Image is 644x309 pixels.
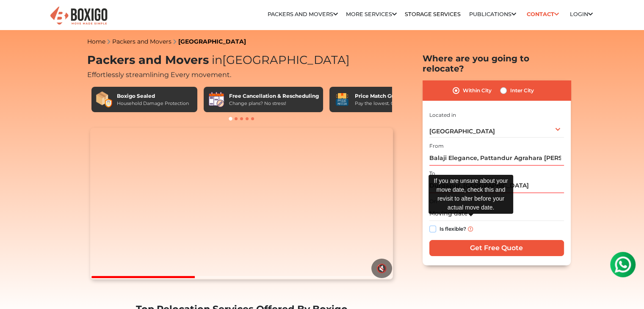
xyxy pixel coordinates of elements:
a: Packers and Movers [268,11,338,17]
img: Boxigo [49,6,108,26]
label: To [429,170,435,177]
video: Your browser does not support the video tag. [90,128,393,279]
a: [GEOGRAPHIC_DATA] [178,38,246,45]
div: Price Match Guarantee [355,92,419,100]
div: If you are unsure about your move date, check this and revisit to alter before your actual move d... [428,175,513,214]
a: Publications [469,11,516,17]
span: Effortlessly streamlining Every movement. [87,71,231,79]
a: Login [570,11,593,17]
a: Contact [524,8,562,21]
img: whatsapp-icon.svg [8,8,25,25]
a: Home [87,38,105,45]
a: Packers and Movers [112,38,171,45]
span: [GEOGRAPHIC_DATA] [209,53,350,67]
span: [GEOGRAPHIC_DATA] [429,127,495,135]
h1: Packers and Movers [87,53,396,67]
input: Select Building or Nearest Landmark [429,151,564,166]
div: Change plans? No stress! [229,100,319,107]
div: Boxigo Sealed [117,92,189,100]
span: in [212,53,222,67]
img: info [468,226,473,232]
label: Is flexible? [439,224,466,233]
div: Free Cancellation & Rescheduling [229,92,319,100]
div: Household Damage Protection [117,100,189,107]
label: Located in [429,111,456,119]
h2: Where are you going to relocate? [423,53,571,74]
a: More services [346,11,397,17]
div: Pay the lowest. Guaranteed! [355,100,419,107]
button: 🔇 [371,259,392,278]
a: Storage Services [405,11,461,17]
label: From [429,142,444,150]
label: Within City [463,86,492,96]
label: Inter City [510,86,534,96]
img: Price Match Guarantee [334,91,351,108]
img: Boxigo Sealed [96,91,113,108]
input: Get Free Quote [429,240,564,256]
img: Free Cancellation & Rescheduling [208,91,225,108]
